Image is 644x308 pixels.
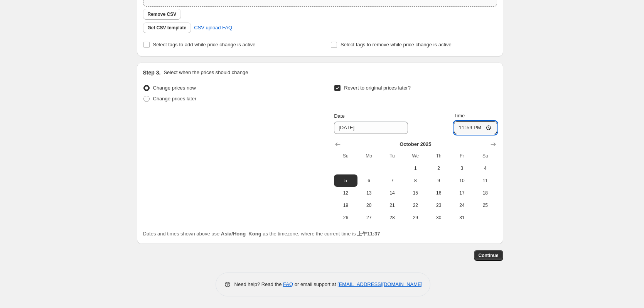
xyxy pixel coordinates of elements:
[334,122,408,134] input: 9/2/2025
[334,199,357,212] button: Sunday October 19 2025
[384,153,401,159] span: Tu
[430,215,447,221] span: 30
[404,187,427,199] button: Wednesday October 15 2025
[404,174,427,187] button: Wednesday October 8 2025
[450,187,474,199] button: Friday October 17 2025
[361,202,378,208] span: 20
[430,202,447,208] span: 23
[453,215,470,221] span: 31
[344,85,411,91] span: Revert to original prices later?
[384,190,401,196] span: 14
[474,250,503,261] button: Continue
[337,202,354,208] span: 19
[477,178,494,184] span: 11
[337,281,422,287] a: [EMAIL_ADDRESS][DOMAIN_NAME]
[407,190,424,196] span: 15
[381,174,404,187] button: Tuesday October 7 2025
[407,178,424,184] span: 8
[450,212,474,224] button: Friday October 31 2025
[148,25,187,31] span: Get CSV template
[153,85,196,91] span: Change prices now
[337,190,354,196] span: 12
[427,150,450,162] th: Thursday
[153,96,197,102] span: Change prices later
[381,187,404,199] button: Tuesday October 14 2025
[337,215,354,221] span: 26
[453,178,470,184] span: 10
[334,212,357,224] button: Sunday October 26 2025
[357,150,381,162] th: Monday
[341,42,452,47] span: Select tags to remove while price change is active
[450,162,474,174] button: Friday October 3 2025
[474,187,497,199] button: Saturday October 18 2025
[477,190,494,196] span: 18
[143,22,191,33] button: Get CSV template
[194,24,232,32] span: CSV upload FAQ
[427,212,450,224] button: Thursday October 30 2025
[453,202,470,208] span: 24
[334,174,357,187] button: Sunday October 5 2025
[143,9,181,20] button: Remove CSV
[357,174,381,187] button: Monday October 6 2025
[477,165,494,171] span: 4
[474,174,497,187] button: Saturday October 11 2025
[384,202,401,208] span: 21
[430,165,447,171] span: 2
[474,162,497,174] button: Saturday October 4 2025
[453,190,470,196] span: 17
[153,42,256,47] span: Select tags to add while price change is active
[357,231,380,237] b: 上午11:37
[427,162,450,174] button: Thursday October 2 2025
[357,187,381,199] button: Monday October 13 2025
[430,153,447,159] span: Th
[479,252,499,259] span: Continue
[337,178,354,184] span: 5
[189,22,237,34] a: CSV upload FAQ
[357,199,381,212] button: Monday October 20 2025
[361,153,378,159] span: Mo
[427,174,450,187] button: Thursday October 9 2025
[143,69,161,76] h2: Step 3.
[334,187,357,199] button: Sunday October 12 2025
[450,150,474,162] th: Friday
[474,150,497,162] th: Saturday
[453,165,470,171] span: 3
[454,121,497,134] input: 12:00
[477,202,494,208] span: 25
[450,199,474,212] button: Friday October 24 2025
[404,199,427,212] button: Wednesday October 22 2025
[221,231,261,237] b: Asia/Hong_Kong
[337,153,354,159] span: Su
[430,190,447,196] span: 16
[407,165,424,171] span: 1
[427,199,450,212] button: Thursday October 23 2025
[454,113,465,118] span: Time
[384,215,401,221] span: 28
[407,215,424,221] span: 29
[283,281,293,287] a: FAQ
[450,174,474,187] button: Friday October 10 2025
[334,113,344,119] span: Date
[381,150,404,162] th: Tuesday
[164,69,248,76] p: Select when the prices should change
[334,150,357,162] th: Sunday
[143,231,380,237] span: Dates and times shown above use as the timezone, where the current time is
[234,281,283,287] span: Need help? Read the
[404,150,427,162] th: Wednesday
[407,202,424,208] span: 22
[381,212,404,224] button: Tuesday October 28 2025
[332,139,343,150] button: Show previous month, September 2025
[361,178,378,184] span: 6
[474,199,497,212] button: Saturday October 25 2025
[404,162,427,174] button: Wednesday October 1 2025
[381,199,404,212] button: Tuesday October 21 2025
[384,178,401,184] span: 7
[404,212,427,224] button: Wednesday October 29 2025
[427,187,450,199] button: Thursday October 16 2025
[357,212,381,224] button: Monday October 27 2025
[453,153,470,159] span: Fr
[477,153,494,159] span: Sa
[488,139,499,150] button: Show next month, November 2025
[148,11,177,17] span: Remove CSV
[293,281,337,287] span: or email support at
